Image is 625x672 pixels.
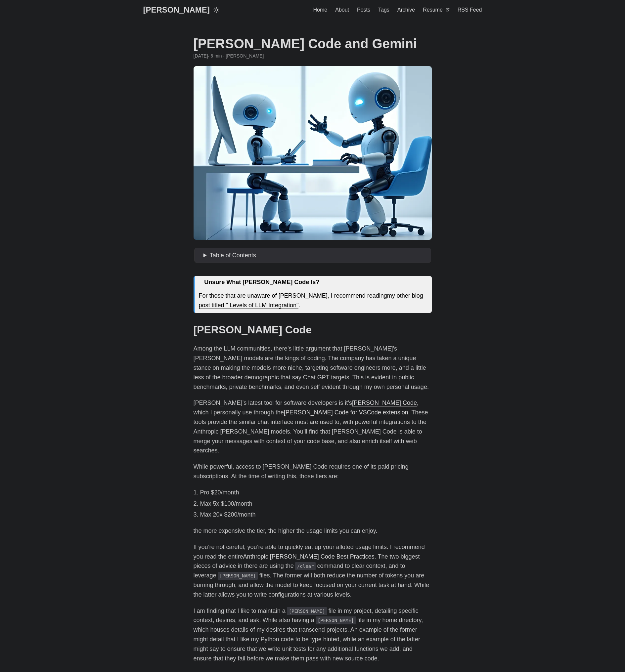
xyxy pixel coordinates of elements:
span: Table of Contents [210,252,256,259]
span: About [335,7,349,13]
summary: Table of Contents [203,251,428,260]
div: Unsure What [PERSON_NAME] Code Is? [195,276,432,289]
div: · 6 min · [PERSON_NAME] [194,52,432,60]
p: Among the LLM communities, there’s little argument that [PERSON_NAME]’s [PERSON_NAME] models are ... [194,344,432,392]
span: Home [313,7,328,13]
li: Pro $20/month [200,488,432,497]
p: While powerful, access to [PERSON_NAME] Code requires one of its paid pricing subscriptions. At t... [194,462,432,481]
p: [PERSON_NAME]’s latest tool for software developers is it’s , which I personally use through the ... [194,398,432,455]
span: RSS Feed [458,7,482,13]
code: [PERSON_NAME] [316,616,356,624]
p: the more expensive the tier, the higher the usage limits you can enjoy. [194,526,432,536]
li: Max 20x $200/month [200,510,432,520]
p: If you’re not careful, you’re able to quickly eat up your alloted usage limits. I recommend you r... [194,542,432,600]
li: Max 5x $100/month [200,499,432,509]
p: I am finding that I like to maintain a file in my project, detailing specific context, desires, a... [194,606,432,663]
span: Tags [378,7,389,13]
h1: [PERSON_NAME] Code and Gemini [194,36,432,52]
span: Resume [423,7,443,13]
code: /clear [295,562,316,570]
a: Anthropic [PERSON_NAME] Code Best Practices [243,553,375,560]
code: [PERSON_NAME] [287,607,327,615]
div: For those that are unaware of [PERSON_NAME], I recommend reading . [199,288,428,313]
span: Posts [357,7,370,13]
code: [PERSON_NAME] [218,572,258,580]
span: Archive [397,7,415,13]
h2: [PERSON_NAME] Code [194,323,432,336]
span: 2025-07-21 11:27:47 -0400 -0400 [194,52,208,60]
a: [PERSON_NAME] Code for VSCode extension [284,409,408,416]
a: [PERSON_NAME] Code [352,399,417,406]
